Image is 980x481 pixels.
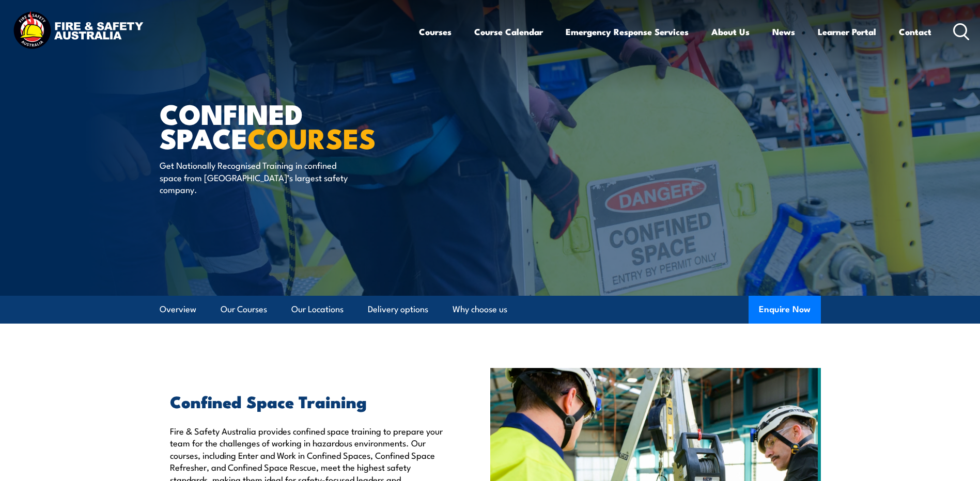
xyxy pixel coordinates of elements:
a: Overview [160,296,196,323]
h2: Confined Space Training [170,394,443,408]
p: Get Nationally Recognised Training in confined space from [GEOGRAPHIC_DATA]’s largest safety comp... [160,159,348,195]
a: Learner Portal [818,18,876,45]
a: News [772,18,795,45]
a: Course Calendar [474,18,543,45]
a: Our Courses [221,296,267,323]
a: Delivery options [368,296,428,323]
button: Enquire Now [749,296,821,324]
a: Why choose us [453,296,507,323]
a: Courses [419,18,452,45]
strong: COURSES [247,116,376,158]
a: About Us [711,18,750,45]
a: Contact [899,18,931,45]
a: Emergency Response Services [566,18,689,45]
a: Our Locations [291,296,344,323]
h1: Confined Space [160,101,415,149]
